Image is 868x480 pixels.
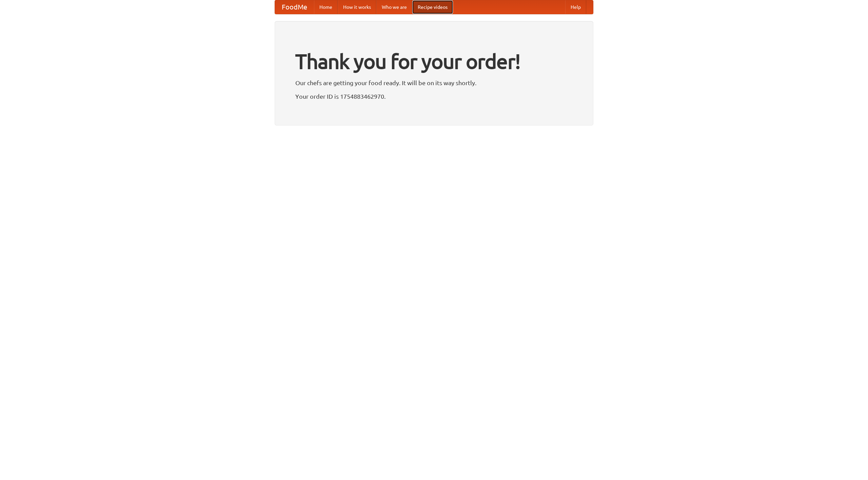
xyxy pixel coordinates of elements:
a: How it works [338,0,376,14]
a: Recipe videos [412,0,453,14]
a: Help [565,0,586,14]
a: FoodMe [275,0,314,14]
p: Our chefs are getting your food ready. It will be on its way shortly. [295,78,573,88]
h1: Thank you for your order! [295,45,573,78]
p: Your order ID is 1754883462970. [295,91,573,101]
a: Home [314,0,338,14]
a: Who we are [376,0,412,14]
